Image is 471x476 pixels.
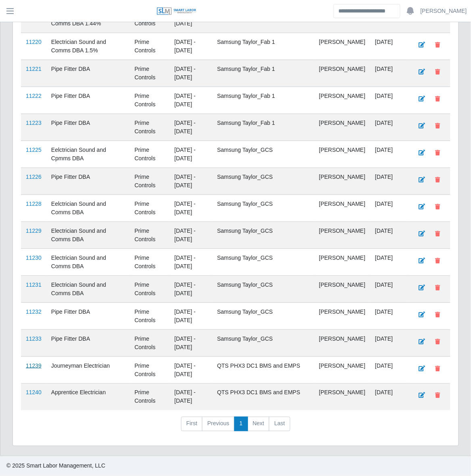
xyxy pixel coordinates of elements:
[26,281,42,288] a: 11231
[130,33,170,60] td: Prime Controls
[213,141,315,168] td: Samsung Taylor_GCS
[234,417,248,431] a: 1
[170,222,213,249] td: [DATE] - [DATE]
[314,357,370,384] td: [PERSON_NAME]
[130,87,170,114] td: Prime Controls
[170,114,213,141] td: [DATE] - [DATE]
[46,249,130,276] td: Electrician Sound and Comms DBA
[46,384,130,411] td: Apprentice Electrician
[46,141,130,168] td: Eelctrician Sound and Cpmms DBA
[333,4,400,18] input: Search
[170,357,213,384] td: [DATE] - [DATE]
[213,384,315,411] td: QTS PHX3 DC1 BMS and EMPS
[170,330,213,357] td: [DATE] - [DATE]
[26,308,42,315] a: 11232
[46,114,130,141] td: Pipe Fitter DBA
[26,120,42,126] a: 11223
[46,357,130,384] td: Journeyman Electrician
[46,87,130,114] td: Pipe Fitter DBA
[130,357,170,384] td: Prime Controls
[213,303,315,330] td: Samsung Taylor_GCS
[26,389,42,396] a: 11240
[370,222,409,249] td: [DATE]
[130,303,170,330] td: Prime Controls
[26,66,42,72] a: 11221
[130,276,170,303] td: Prime Controls
[26,335,42,342] a: 11233
[314,168,370,195] td: [PERSON_NAME]
[170,195,213,222] td: [DATE] - [DATE]
[213,276,315,303] td: Samsung Taylor_GCS
[370,249,409,276] td: [DATE]
[314,141,370,168] td: [PERSON_NAME]
[370,303,409,330] td: [DATE]
[130,384,170,411] td: Prime Controls
[26,39,42,45] a: 11220
[6,463,105,469] span: © 2025 Smart Labor Management, LLC
[370,357,409,384] td: [DATE]
[130,168,170,195] td: Prime Controls
[170,276,213,303] td: [DATE] - [DATE]
[26,147,42,153] a: 11225
[314,249,370,276] td: [PERSON_NAME]
[314,303,370,330] td: [PERSON_NAME]
[26,93,42,99] a: 11222
[314,384,370,411] td: [PERSON_NAME]
[26,362,42,369] a: 11239
[130,330,170,357] td: Prime Controls
[314,87,370,114] td: [PERSON_NAME]
[26,201,42,207] a: 11228
[170,141,213,168] td: [DATE] - [DATE]
[46,33,130,60] td: Electrician Sound and Comms DBA 1.5%
[370,384,409,411] td: [DATE]
[213,222,315,249] td: Samsung Taylor_GCS
[170,168,213,195] td: [DATE] - [DATE]
[46,195,130,222] td: Eelctrician Sound and Comms DBA
[213,114,315,141] td: Samsung Taylor_Fab 1
[26,174,42,180] a: 11226
[421,7,467,15] a: [PERSON_NAME]
[213,249,315,276] td: Samsung Taylor_GCS
[370,195,409,222] td: [DATE]
[130,60,170,87] td: Prime Controls
[170,33,213,60] td: [DATE] - [DATE]
[46,60,130,87] td: Pipe Fitter DBA
[370,60,409,87] td: [DATE]
[314,60,370,87] td: [PERSON_NAME]
[170,384,213,411] td: [DATE] - [DATE]
[46,168,130,195] td: Pipe Fitter DBA
[314,114,370,141] td: [PERSON_NAME]
[314,276,370,303] td: [PERSON_NAME]
[370,330,409,357] td: [DATE]
[46,276,130,303] td: Electrician Sound and Comms DBA
[130,114,170,141] td: Prime Controls
[370,114,409,141] td: [DATE]
[370,276,409,303] td: [DATE]
[130,195,170,222] td: Prime Controls
[314,195,370,222] td: [PERSON_NAME]
[314,330,370,357] td: [PERSON_NAME]
[213,33,315,60] td: Samsung Taylor_Fab 1
[170,249,213,276] td: [DATE] - [DATE]
[170,60,213,87] td: [DATE] - [DATE]
[213,87,315,114] td: Samsung Taylor_Fab 1
[213,195,315,222] td: Samsung Taylor_GCS
[26,255,42,261] a: 11230
[213,60,315,87] td: Samsung Taylor_Fab 1
[314,33,370,60] td: [PERSON_NAME]
[130,222,170,249] td: Prime Controls
[170,87,213,114] td: [DATE] - [DATE]
[26,228,42,234] a: 11229
[46,222,130,249] td: Electrician Sound and Comms DBA
[156,7,197,16] img: SLM Logo
[46,330,130,357] td: Pipe Fitter DBA
[213,357,315,384] td: QTS PHX3 DC1 BMS and EMPS
[130,249,170,276] td: Prime Controls
[370,168,409,195] td: [DATE]
[213,168,315,195] td: Samsung Taylor_GCS
[170,303,213,330] td: [DATE] - [DATE]
[21,417,450,438] nav: pagination
[46,303,130,330] td: Pipe Fitter DBA
[130,141,170,168] td: Prime Controls
[370,33,409,60] td: [DATE]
